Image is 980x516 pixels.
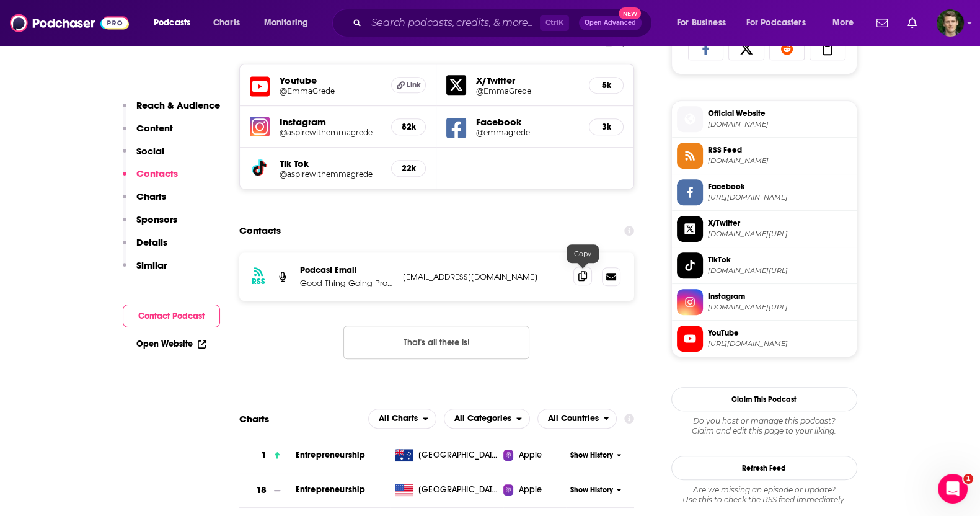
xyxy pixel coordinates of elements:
[708,156,852,166] span: feeds.megaphone.fm
[824,13,869,33] button: open menu
[145,13,206,33] button: open menu
[708,218,852,229] span: X/Twitter
[708,108,852,119] span: Official Website
[123,305,220,327] button: Contact Podcast
[123,236,167,259] button: Details
[418,484,499,496] span: United States
[136,339,206,349] a: Open Website
[280,74,382,86] h5: Youtube
[444,409,530,429] h2: Categories
[368,409,436,429] h2: Platforms
[476,116,579,128] h5: Facebook
[903,12,922,33] a: Show notifications dropdown
[123,145,164,168] button: Social
[937,9,964,37] img: User Profile
[738,13,824,33] button: open menu
[123,213,177,236] button: Sponsors
[280,158,382,169] h5: Tik Tok
[136,122,173,134] p: Content
[810,37,845,60] a: Copy Link
[566,450,625,461] button: Show History
[503,484,566,496] a: Apple
[708,254,852,265] span: TikTok
[668,13,741,33] button: open menu
[154,14,190,32] span: Podcasts
[476,128,579,137] a: @emmagrede
[677,216,852,242] a: X/Twitter[DOMAIN_NAME][URL]
[300,265,393,275] p: Podcast Email
[300,278,393,288] p: Good Thing Going Productions
[708,120,852,129] span: emmagrede.me
[239,219,281,242] h2: Contacts
[123,122,173,145] button: Content
[677,326,852,352] a: YouTube[URL][DOMAIN_NAME]
[567,244,599,263] div: Copy
[708,145,852,156] span: RSS Feed
[136,236,167,248] p: Details
[344,9,664,37] div: Search podcasts, credits, & more...
[280,169,382,179] a: @aspirewithemmagrede
[570,450,613,461] span: Show History
[280,128,382,137] a: @aspirewithemmagrede
[566,485,625,496] button: Show History
[671,485,857,505] div: Are we missing an episode or update? Use this to check the RSS feed immediately.
[366,13,540,33] input: Search podcasts, credits, & more...
[579,16,642,30] button: Open AdvancedNew
[518,449,542,461] span: Apple
[746,14,806,32] span: For Podcasters
[570,485,613,496] span: Show History
[391,77,426,93] a: Link
[708,266,852,275] span: tiktok.com/@aspirewithemmagrede
[518,484,542,496] span: Apple
[599,122,613,132] h5: 3k
[537,409,617,429] button: open menu
[548,414,599,423] span: All Countries
[261,448,267,463] h3: 1
[280,86,382,96] h5: @EmmaGrede
[476,86,579,96] h5: @EmmaGrede
[250,117,270,136] img: iconImage
[136,167,178,179] p: Contacts
[708,193,852,202] span: https://www.facebook.com/emmagrede
[123,99,220,122] button: Reach & Audience
[708,339,852,349] span: https://www.youtube.com/@EmmaGrede
[136,145,164,157] p: Social
[872,12,893,33] a: Show notifications dropdown
[677,252,852,278] a: TikTok[DOMAIN_NAME][URL]
[671,387,857,411] button: Claim This Podcast
[379,414,418,423] span: All Charts
[255,13,324,33] button: open menu
[10,11,129,35] img: Podchaser - Follow, Share and Rate Podcasts
[343,326,529,359] button: Nothing here.
[403,272,564,282] p: [EMAIL_ADDRESS][DOMAIN_NAME]
[390,449,503,461] a: [GEOGRAPHIC_DATA]
[937,9,964,37] span: Logged in as drew.kilman
[963,474,973,484] span: 1
[728,37,764,60] a: Share on X/Twitter
[136,213,177,225] p: Sponsors
[540,15,569,31] span: Ctrl K
[708,229,852,239] span: twitter.com/EmmaGrede
[123,259,167,282] button: Similar
[296,450,365,460] a: Entrepreneurship
[296,484,365,495] a: Entrepreneurship
[671,416,857,436] div: Claim and edit this page to your liking.
[123,167,178,190] button: Contacts
[938,474,968,504] iframe: Intercom live chat
[123,190,166,213] button: Charts
[671,456,857,480] button: Refresh Feed
[585,20,636,26] span: Open Advanced
[280,116,382,128] h5: Instagram
[677,179,852,205] a: Facebook[URL][DOMAIN_NAME]
[619,7,641,19] span: New
[476,74,579,86] h5: X/Twitter
[239,473,296,507] a: 18
[708,181,852,192] span: Facebook
[937,9,964,37] button: Show profile menu
[832,14,854,32] span: More
[503,449,566,461] a: Apple
[454,414,511,423] span: All Categories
